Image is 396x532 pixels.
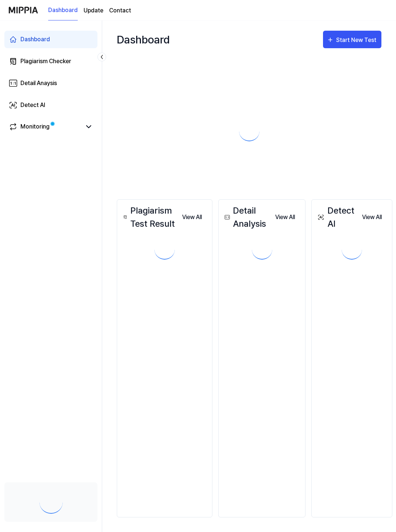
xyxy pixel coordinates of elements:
a: Detail Anaysis [4,74,97,92]
a: Dashboard [4,31,97,48]
div: Detect AI [20,101,45,110]
a: Update [84,6,103,15]
button: View All [269,210,301,225]
a: Dashboard [48,0,78,20]
a: Contact [109,6,131,15]
div: Detect AI [316,204,356,230]
div: Monitoring [20,122,50,131]
button: Start New Test [323,31,381,48]
a: Monitoring [9,122,81,131]
button: View All [176,210,208,225]
div: Dashboard [20,35,50,44]
div: Plagiarism Checker [20,57,71,66]
div: Detail Analysis [223,204,269,230]
a: Detect AI [4,96,97,114]
div: Dashboard [117,28,170,51]
a: Plagiarism Checker [4,53,97,70]
button: View All [356,210,388,225]
a: View All [176,210,208,225]
div: Detail Anaysis [20,79,57,88]
div: Start New Test [336,35,378,45]
a: View All [269,210,301,225]
div: Plagiarism Test Result [122,204,176,230]
a: View All [356,210,388,225]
